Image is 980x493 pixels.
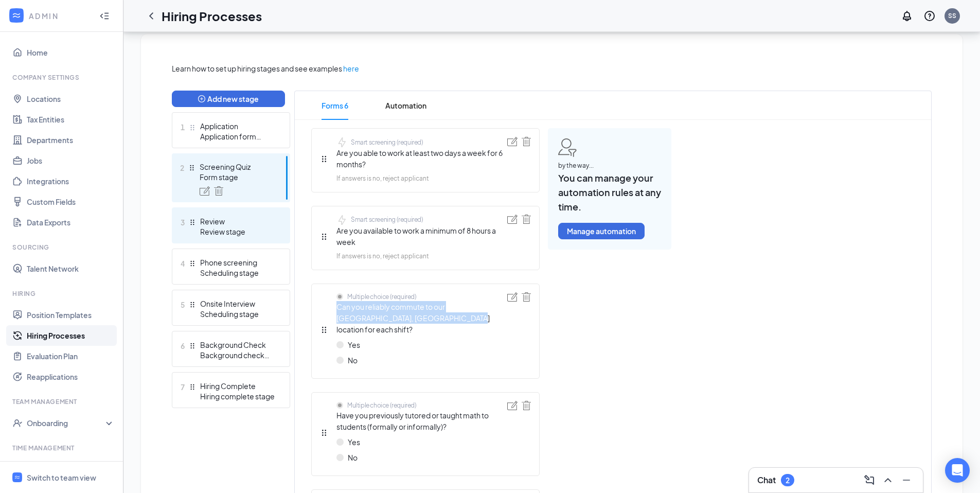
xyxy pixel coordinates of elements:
div: Review stage [200,226,275,237]
a: Time Off Policies [27,459,115,480]
div: Phone screening [200,257,275,268]
div: Background Check [200,340,275,350]
svg: Drag [320,233,328,241]
span: 5 [181,298,185,311]
div: SS [948,11,956,20]
span: 3 [181,216,185,228]
span: Yes [348,436,360,448]
svg: QuestionInfo [923,10,936,22]
h1: Hiring Processes [162,7,262,25]
span: 2 [180,162,184,174]
div: Scheduling stage [200,309,275,319]
svg: Minimize [900,474,913,486]
div: ADMIN [29,11,90,21]
a: here [343,63,359,74]
a: Home [27,42,115,63]
svg: ComposeMessage [863,474,876,486]
svg: Drag [188,164,195,171]
span: Learn how to set up hiring stages and see examples [172,63,342,74]
svg: Drag [320,429,328,437]
div: Hiring complete stage [200,391,275,401]
a: Integrations [27,171,115,191]
svg: Notifications [901,10,913,22]
a: Tax Entities [27,109,115,130]
div: Application form stage [200,131,275,142]
a: Departments [27,130,115,150]
span: 4 [181,257,185,270]
span: Yes [348,339,360,350]
svg: Drag [189,260,196,267]
a: Data Exports [27,212,115,233]
div: Hiring [12,289,113,298]
span: 7 [181,381,185,393]
span: Forms 6 [322,91,348,120]
a: Position Templates [27,305,115,325]
div: Company Settings [12,73,113,82]
div: Time Management [12,444,113,452]
span: No [348,452,358,463]
div: Open Intercom Messenger [945,458,970,483]
svg: UserCheck [12,418,23,428]
span: 6 [181,340,185,352]
svg: WorkstreamLogo [11,10,22,21]
div: Multiple choice (required) [347,292,417,301]
svg: Drag [189,342,196,349]
a: Locations [27,89,115,109]
span: Are you available to work a minimum of 8 hours a week [336,225,507,248]
span: 1 [181,121,185,133]
a: Talent Network [27,258,115,279]
span: You can manage your automation rules at any time. [558,171,661,215]
a: Custom Fields [27,191,115,212]
svg: Drag [320,155,328,163]
span: Can you reliably commute to our [GEOGRAPHIC_DATA], [GEOGRAPHIC_DATA] location for each shift? [336,301,507,335]
svg: Drag [189,219,196,226]
div: 2 [786,476,790,485]
div: Team Management [12,397,113,406]
div: Form stage [200,172,275,182]
div: Screening Quiz [200,162,275,172]
div: Multiple choice (required) [347,401,417,410]
span: by the way... [558,161,661,171]
span: If answers is no, reject applicant [336,174,429,184]
a: Jobs [27,150,115,171]
svg: Drag [189,301,196,308]
button: ComposeMessage [861,472,878,488]
div: Smart screening (required) [351,215,423,224]
span: No [348,355,358,366]
button: ChevronUp [880,472,896,488]
div: Application [200,121,275,131]
svg: Collapse [99,11,110,21]
span: Are you able to work at least two days a week for 6 months? [336,147,507,170]
button: plus-circleAdd new stage [172,91,285,107]
div: Onsite Interview [200,298,275,309]
span: If answers is no, reject applicant [336,252,429,261]
h3: Chat [757,474,776,486]
svg: Drag [189,124,196,131]
a: Reapplications [27,366,115,387]
svg: ChevronUp [882,474,894,486]
svg: WorkstreamLogo [14,474,21,481]
div: Hiring Complete [200,381,275,391]
a: Hiring Processes [27,325,115,346]
svg: Drag [320,326,328,334]
svg: ChevronLeft [145,10,157,22]
button: Manage automation [558,223,645,239]
a: Evaluation Plan [27,346,115,366]
div: Smart screening (required) [351,138,423,147]
div: Scheduling stage [200,268,275,278]
span: plus-circle [198,95,205,102]
div: Sourcing [12,243,113,252]
span: Have you previously tutored or taught math to students (formally or informally)? [336,410,507,432]
svg: Drag [189,383,196,391]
